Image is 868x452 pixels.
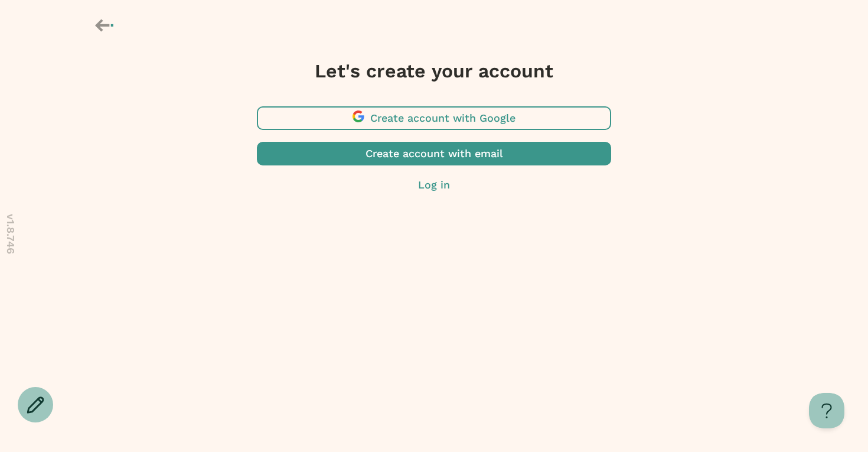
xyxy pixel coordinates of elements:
[3,214,18,254] p: v 1.8.746
[257,177,611,193] button: Log in
[257,106,611,130] button: Create account with Google
[257,142,611,165] button: Create account with email
[809,393,844,428] iframe: Toggle Customer Support
[257,59,611,83] h3: Let's create your account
